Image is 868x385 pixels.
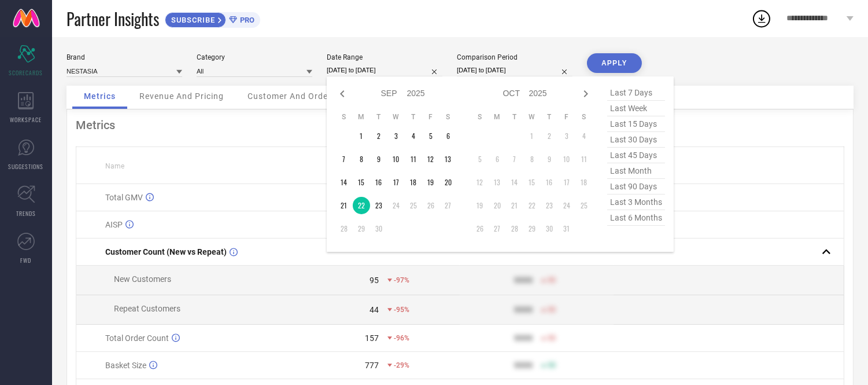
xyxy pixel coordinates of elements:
span: last 45 days [607,148,665,163]
td: Fri Sep 19 2025 [422,174,439,191]
div: Comparison Period [457,53,572,61]
td: Sat Oct 11 2025 [575,151,593,168]
td: Mon Sep 15 2025 [353,174,370,191]
span: last 6 months [607,210,665,226]
div: Category [197,53,312,61]
span: Total GMV [105,193,143,202]
td: Sun Sep 21 2025 [335,197,353,214]
td: Tue Sep 23 2025 [370,197,387,214]
div: 95 [370,276,379,285]
th: Sunday [335,112,353,122]
div: Next month [579,87,593,101]
div: 9999 [514,361,533,370]
span: 50 [548,276,556,284]
td: Tue Sep 30 2025 [370,220,387,237]
td: Mon Oct 06 2025 [489,151,506,168]
span: -97% [394,276,409,284]
span: last week [607,101,665,116]
span: 50 [548,334,556,342]
th: Sunday [471,112,489,122]
span: 50 [548,306,556,314]
td: Tue Sep 02 2025 [370,127,387,145]
span: Metrics [84,91,116,101]
td: Thu Oct 23 2025 [541,197,558,214]
td: Fri Sep 05 2025 [422,127,439,145]
th: Friday [558,112,575,122]
div: 777 [365,361,379,370]
td: Thu Oct 16 2025 [541,174,558,191]
span: Name [105,162,124,170]
td: Tue Sep 09 2025 [370,151,387,168]
td: Sat Sep 27 2025 [439,197,457,214]
div: 157 [365,333,379,343]
span: TRENDS [16,209,36,218]
td: Sun Oct 12 2025 [471,174,489,191]
span: -95% [394,306,409,314]
div: 9999 [514,305,533,314]
span: Partner Insights [67,7,159,31]
td: Fri Oct 17 2025 [558,174,575,191]
td: Sat Oct 04 2025 [575,127,593,145]
div: Open download list [751,8,772,29]
td: Thu Sep 04 2025 [405,127,422,145]
td: Wed Oct 29 2025 [523,220,541,237]
td: Tue Oct 14 2025 [506,174,523,191]
td: Sat Sep 13 2025 [439,151,457,168]
td: Tue Sep 16 2025 [370,174,387,191]
td: Fri Oct 31 2025 [558,220,575,237]
span: Basket Size [105,361,146,370]
td: Sun Oct 26 2025 [471,220,489,237]
td: Thu Sep 25 2025 [405,197,422,214]
div: 44 [370,305,379,314]
td: Thu Oct 30 2025 [541,220,558,237]
td: Wed Sep 10 2025 [387,151,405,168]
span: last 30 days [607,132,665,148]
span: New Customers [114,274,171,284]
td: Mon Sep 01 2025 [353,127,370,145]
td: Mon Oct 27 2025 [489,220,506,237]
td: Sun Sep 14 2025 [335,174,353,191]
span: Revenue And Pricing [139,91,224,101]
span: SCORECARDS [9,68,43,77]
span: WORKSPACE [10,115,42,124]
td: Sat Sep 06 2025 [439,127,457,145]
td: Thu Sep 18 2025 [405,174,422,191]
td: Tue Oct 21 2025 [506,197,523,214]
span: -96% [394,334,409,342]
span: Total Order Count [105,333,169,343]
th: Monday [353,112,370,122]
td: Sat Oct 18 2025 [575,174,593,191]
td: Sun Oct 19 2025 [471,197,489,214]
span: AISP [105,220,123,229]
td: Wed Oct 15 2025 [523,174,541,191]
div: 9999 [514,333,533,343]
td: Thu Oct 02 2025 [541,127,558,145]
th: Wednesday [523,112,541,122]
td: Fri Sep 12 2025 [422,151,439,168]
th: Monday [489,112,506,122]
span: last month [607,163,665,179]
td: Fri Oct 24 2025 [558,197,575,214]
span: last 7 days [607,85,665,101]
td: Wed Oct 08 2025 [523,151,541,168]
td: Mon Sep 22 2025 [353,197,370,214]
td: Fri Oct 10 2025 [558,151,575,168]
td: Thu Oct 09 2025 [541,151,558,168]
th: Wednesday [387,112,405,122]
td: Tue Oct 07 2025 [506,151,523,168]
span: FWD [21,256,32,265]
div: 9999 [514,276,533,285]
td: Fri Sep 26 2025 [422,197,439,214]
td: Mon Oct 20 2025 [489,197,506,214]
th: Friday [422,112,439,122]
td: Mon Sep 08 2025 [353,151,370,168]
td: Wed Oct 22 2025 [523,197,541,214]
span: SUBSCRIBE [165,16,218,24]
td: Wed Sep 24 2025 [387,197,405,214]
th: Tuesday [370,112,387,122]
th: Thursday [405,112,422,122]
div: Date Range [327,53,442,61]
td: Sun Oct 05 2025 [471,151,489,168]
th: Thursday [541,112,558,122]
td: Wed Sep 17 2025 [387,174,405,191]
